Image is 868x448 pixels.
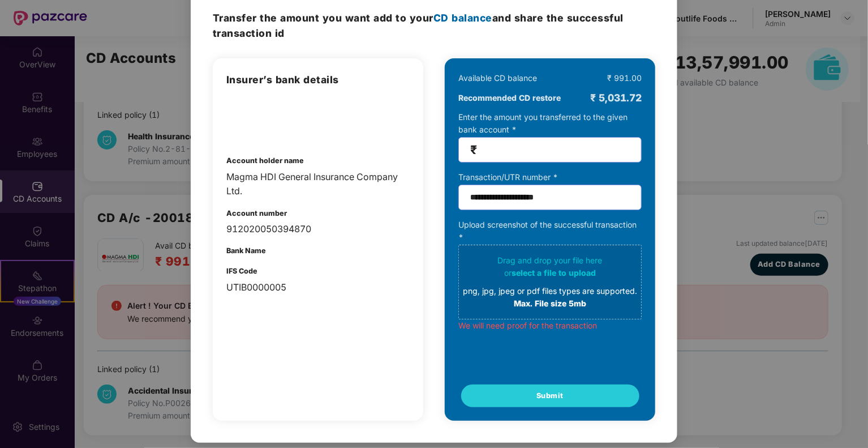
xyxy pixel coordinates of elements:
h3: Transfer the amount and share the successful transaction id [213,10,655,41]
button: Submit [461,385,639,407]
span: Drag and drop your file hereorselect a file to uploadpng, jpg, jpeg or pdf files types are suppor... [459,245,641,319]
div: Max. File size 5mb [463,297,637,310]
div: Magma HDI General Insurance Company Ltd. [226,170,410,198]
div: Upload screenshot of the successful transaction * [458,219,642,332]
span: We will need proof for the transaction [458,321,597,330]
b: Account holder name [226,156,304,165]
b: Bank Name [226,246,266,255]
div: 912020050394870 [226,222,410,236]
span: select a file to upload [512,268,596,278]
div: Available CD balance [458,72,537,84]
img: cd-accounts [226,99,285,138]
b: IFS Code [226,267,257,275]
span: CD balance [433,12,492,24]
b: Account number [226,209,287,217]
span: Submit [536,390,564,402]
div: ₹ 5,031.72 [590,90,642,106]
div: ₹ 991.00 [607,72,642,84]
span: ₹ [470,143,477,156]
div: png, jpg, jpeg or pdf files types are supported. [463,285,637,297]
h3: Insurer’s bank details [226,72,410,88]
div: Drag and drop your file here [463,254,637,310]
div: UTIB0000005 [226,280,410,295]
div: Transaction/UTR number * [458,171,642,184]
div: Enter the amount you transferred to the given bank account * [458,111,642,163]
b: Recommended CD restore [458,92,561,104]
div: or [463,267,637,279]
span: you want add to your [323,12,492,24]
